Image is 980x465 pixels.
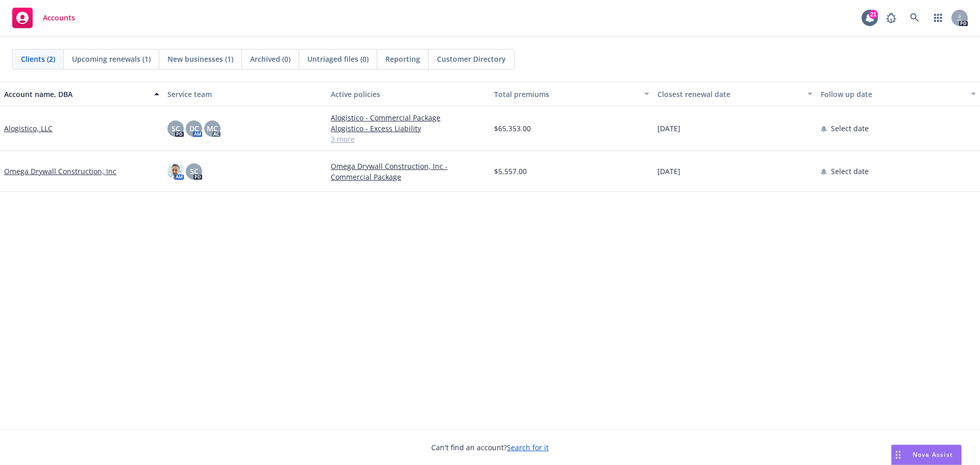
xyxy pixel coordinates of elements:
[657,123,680,134] span: [DATE]
[653,82,817,106] button: Closest renewal date
[831,123,869,134] span: Select date
[437,54,506,64] span: Customer Directory
[892,445,904,464] div: Drag to move
[167,89,323,100] div: Service team
[490,82,653,106] button: Total premiums
[494,89,638,100] div: Total premiums
[171,123,180,134] span: SC
[163,82,327,106] button: Service team
[331,112,486,123] a: Alogistico - Commercial Package
[331,89,486,100] div: Active policies
[189,123,199,134] span: DC
[43,14,75,22] span: Accounts
[190,166,199,177] span: SC
[817,82,980,106] button: Follow up date
[904,8,925,28] a: Search
[831,166,869,177] span: Select date
[507,443,549,452] a: Search for it
[250,54,290,64] span: Archived (0)
[891,445,962,465] button: Nova Assist
[494,166,527,177] span: $5,557.00
[331,123,486,134] a: Alogistico - Excess Liability
[207,123,218,134] span: MC
[21,54,55,64] span: Clients (2)
[431,442,549,453] span: Can't find an account?
[167,163,184,180] img: photo
[821,89,965,100] div: Follow up date
[881,8,901,28] a: Report a Bug
[657,89,801,100] div: Closest renewal date
[385,54,420,64] span: Reporting
[657,166,680,177] span: [DATE]
[913,450,953,459] span: Nova Assist
[928,8,948,28] a: Switch app
[8,4,79,32] a: Accounts
[4,89,148,100] div: Account name, DBA
[167,54,233,64] span: New businesses (1)
[4,123,53,134] a: Alogistico, LLC
[331,134,486,144] a: 3 more
[4,166,116,177] a: Omega Drywall Construction, Inc
[869,10,878,19] div: 21
[72,54,151,64] span: Upcoming renewals (1)
[327,82,490,106] button: Active policies
[494,123,531,134] span: $65,353.00
[307,54,369,64] span: Untriaged files (0)
[331,161,486,182] a: Omega Drywall Construction, Inc - Commercial Package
